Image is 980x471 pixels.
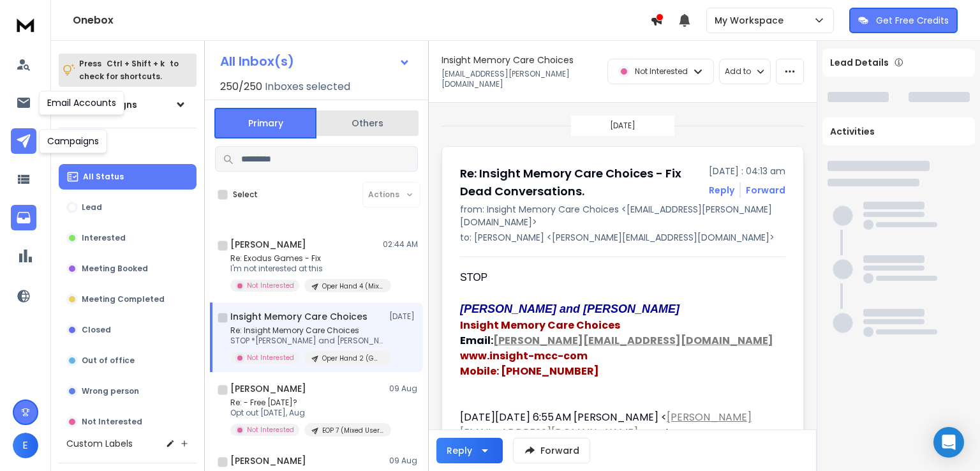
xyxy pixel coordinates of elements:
[247,425,294,435] p: Not Interested
[460,303,679,315] font: [PERSON_NAME] and [PERSON_NAME]
[725,66,751,77] p: Add to
[247,281,294,290] p: Not Interested
[230,398,383,408] p: Re: - Free [DATE]?
[82,202,102,213] p: Lead
[876,14,949,27] p: Get Free Credits
[610,121,635,131] p: [DATE]
[13,433,38,458] button: E
[230,382,306,395] h1: [PERSON_NAME]
[230,264,383,274] p: I'm not interested at this
[82,264,148,274] p: Meeting Booked
[82,325,111,335] p: Closed
[82,355,135,366] p: Out of office
[13,13,38,36] img: logo
[82,386,139,396] p: Wrong person
[460,231,785,244] p: to: [PERSON_NAME] <[PERSON_NAME][EMAIL_ADDRESS][DOMAIN_NAME]>
[389,456,418,466] p: 09 Aug
[59,195,197,220] button: Lead
[493,333,773,348] a: [PERSON_NAME][EMAIL_ADDRESS][DOMAIN_NAME]
[460,165,701,200] h1: Re: Insight Memory Care Choices - Fix Dead Conversations.
[316,109,419,137] button: Others
[105,56,167,71] span: Ctrl + Shift + k
[230,336,383,346] p: STOP *[PERSON_NAME] and [PERSON_NAME]*
[265,79,350,94] h3: Inboxes selected
[933,427,964,458] div: Open Intercom Messenger
[230,253,383,264] p: Re: Exodus Games - Fix
[59,256,197,281] button: Meeting Booked
[59,225,197,251] button: Interested
[39,91,124,115] div: Email Accounts
[220,79,262,94] span: 250 / 250
[220,55,294,68] h1: All Inbox(s)
[82,417,142,427] p: Not Interested
[214,108,316,138] button: Primary
[59,317,197,343] button: Closed
[230,238,306,251] h1: [PERSON_NAME]
[460,348,588,363] b: www.insight-mcc-com
[59,378,197,404] button: Wrong person
[230,408,383,418] p: Opt out [DATE], Aug
[39,129,107,153] div: Campaigns
[460,203,785,228] p: from: Insight Memory Care Choices <[EMAIL_ADDRESS][PERSON_NAME][DOMAIN_NAME]>
[247,353,294,363] p: Not Interested
[460,318,620,333] b: Insight Memory Care Choices
[59,287,197,312] button: Meeting Completed
[822,117,975,146] div: Activities
[322,426,383,435] p: EOP 7 (Mixed Users and Lists)
[59,348,197,373] button: Out of office
[233,190,258,200] label: Select
[389,311,418,322] p: [DATE]
[73,13,650,28] h1: Onebox
[830,56,889,69] p: Lead Details
[66,437,133,450] h3: Custom Labels
[460,410,752,440] a: [PERSON_NAME][EMAIL_ADDRESS][DOMAIN_NAME]
[709,165,785,177] p: [DATE] : 04:13 am
[447,444,472,457] div: Reply
[442,69,600,89] p: [EMAIL_ADDRESS][PERSON_NAME][DOMAIN_NAME]
[59,138,197,156] h3: Filters
[715,14,789,27] p: My Workspace
[442,54,574,66] h1: Insight Memory Care Choices
[460,410,775,440] div: [DATE][DATE] 6:55 AM [PERSON_NAME] < > wrote:
[709,184,734,197] button: Reply
[383,239,418,250] p: 02:44 AM
[635,66,688,77] p: Not Interested
[460,333,773,348] b: Email:
[230,310,367,323] h1: Insight Memory Care Choices
[322,354,383,363] p: Oper Hand 2 (GW Mixed)
[59,92,197,117] button: All Campaigns
[849,8,958,33] button: Get Free Credits
[230,454,306,467] h1: [PERSON_NAME]
[746,184,785,197] div: Forward
[436,438,503,463] button: Reply
[210,49,420,74] button: All Inbox(s)
[389,384,418,394] p: 09 Aug
[79,57,179,83] p: Press to check for shortcuts.
[59,164,197,190] button: All Status
[59,409,197,435] button: Not Interested
[460,270,775,285] div: STOP
[322,281,383,291] p: Oper Hand 4 (Mixed Users/All content)
[82,294,165,304] p: Meeting Completed
[460,364,599,378] b: Mobile: [PHONE_NUMBER]
[83,172,124,182] p: All Status
[230,325,383,336] p: Re: Insight Memory Care Choices
[513,438,590,463] button: Forward
[82,233,126,243] p: Interested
